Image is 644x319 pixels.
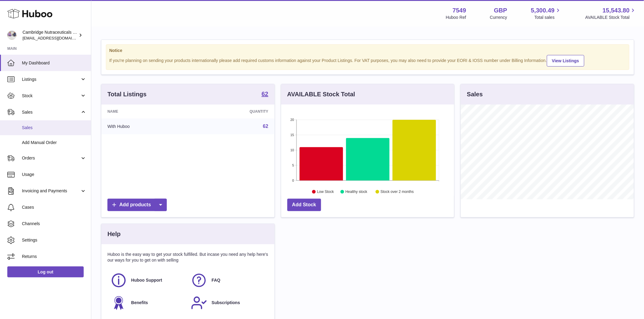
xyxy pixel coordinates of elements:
span: Subscriptions [212,300,240,306]
a: 62 [263,124,268,129]
text: 20 [290,118,294,122]
span: Add Manual Order [22,140,86,146]
a: Add Stock [287,199,321,211]
a: Log out [7,266,84,277]
a: 15,543.80 AVAILABLE Stock Total [585,6,637,20]
span: Listings [22,77,80,82]
a: Benefits [110,295,185,311]
div: Huboo Ref [446,15,466,20]
text: 5 [292,163,294,167]
span: Total sales [534,15,562,20]
span: Sales [22,125,86,131]
text: Stock over 2 months [380,190,414,194]
strong: 7549 [453,6,466,15]
text: Healthy stock [345,190,368,194]
div: Currency [490,15,507,20]
a: FAQ [191,272,265,289]
span: Benefits [131,300,148,306]
h3: Total Listings [107,90,147,98]
span: Invoicing and Payments [22,188,80,194]
text: 10 [290,148,294,152]
a: Subscriptions [191,295,265,311]
a: Add products [107,199,167,211]
span: Sales [22,109,80,115]
span: Orders [22,155,80,161]
text: 0 [292,179,294,182]
img: internalAdmin-7549@internal.huboo.com [7,31,16,40]
a: 62 [261,91,268,98]
h3: Sales [467,90,483,98]
span: Usage [22,172,86,177]
span: Cases [22,204,86,210]
span: Returns [22,254,86,259]
strong: Notice [109,48,626,53]
span: 5,300.49 [531,6,555,15]
div: Cambridge Nutraceuticals Ltd [23,29,77,41]
th: Name [101,105,193,118]
span: Stock [22,93,80,99]
h3: Help [107,230,121,238]
a: View Listings [547,55,584,67]
a: Huboo Support [110,272,185,289]
th: Quantity [193,105,275,118]
text: 15 [290,133,294,137]
strong: 62 [261,91,268,97]
span: Huboo Support [131,277,162,283]
text: Low Stock [317,190,334,194]
a: 5,300.49 Total sales [531,6,562,20]
span: [EMAIL_ADDRESS][DOMAIN_NAME] [23,36,89,40]
p: Huboo is the easy way to get your stock fulfilled. But incase you need any help here's our ways f... [107,252,268,263]
h3: AVAILABLE Stock Total [287,90,355,98]
span: My Dashboard [22,60,86,66]
span: Channels [22,221,86,227]
strong: GBP [494,6,507,15]
span: FAQ [212,277,220,283]
span: Settings [22,237,86,243]
span: 15,543.80 [603,6,630,15]
span: AVAILABLE Stock Total [585,15,637,20]
div: If you're planning on sending your products internationally please add required customs informati... [109,54,626,67]
td: With Huboo [101,118,193,134]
